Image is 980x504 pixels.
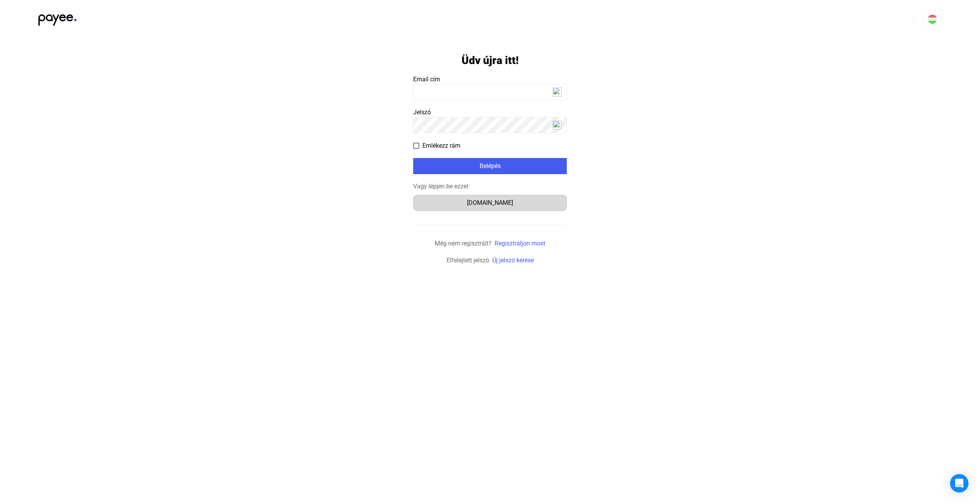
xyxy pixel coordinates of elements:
[38,10,77,26] img: black-payee-blue-dot.svg
[413,195,567,211] button: [DOMAIN_NAME]
[950,474,968,492] div: Open Intercom Messenger
[928,15,937,24] img: HU
[413,182,567,191] div: Vagy lépjen be ezzel:
[416,161,564,171] div: Belépés
[492,257,534,264] a: Új jelszó kérése
[462,54,519,67] h1: Üdv újra itt!
[923,10,942,28] button: HU
[553,120,562,130] img: npw-badge-icon-locked.svg
[413,76,440,83] span: Email cím
[422,141,460,150] span: Emlékezz rám
[413,109,431,116] span: Jelszó
[413,199,567,206] a: [DOMAIN_NAME]
[553,87,562,97] img: npw-badge-icon-locked.svg
[413,158,567,174] button: Belépés
[416,198,564,208] div: [DOMAIN_NAME]
[435,240,492,247] span: Még nem regisztrált?
[447,257,489,264] span: Elfelejtett jelszó
[495,240,545,247] a: Regisztráljon most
